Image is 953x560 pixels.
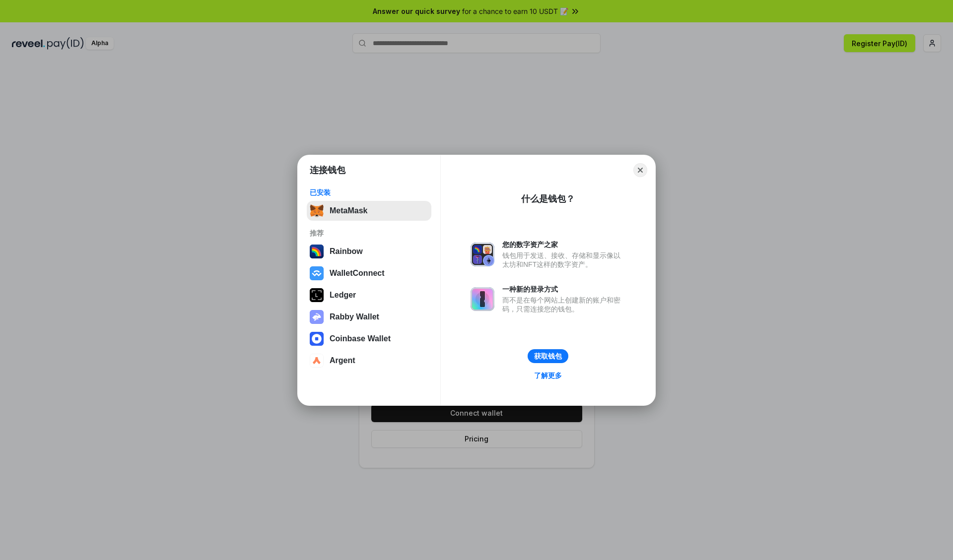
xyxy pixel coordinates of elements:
[521,193,575,205] div: 什么是钱包？
[534,371,562,380] div: 了解更多
[534,352,562,361] div: 获取钱包
[307,329,431,349] button: Coinbase Wallet
[528,369,568,382] a: 了解更多
[310,332,324,346] img: svg+xml,%3Csvg%20width%3D%2228%22%20height%3D%2228%22%20viewBox%3D%220%200%2028%2028%22%20fill%3D...
[310,204,324,218] img: svg+xml,%3Csvg%20fill%3D%22none%22%20height%3D%2233%22%20viewBox%3D%220%200%2035%2033%22%20width%...
[310,310,324,324] img: svg+xml,%3Csvg%20xmlns%3D%22http%3A%2F%2Fwww.w3.org%2F2000%2Fsvg%22%20fill%3D%22none%22%20viewBox...
[307,351,431,371] button: Argent
[330,312,379,321] div: Rabby Wallet
[307,285,431,305] button: Ledger
[330,247,363,256] div: Rainbow
[471,287,494,311] img: svg+xml,%3Csvg%20xmlns%3D%22http%3A%2F%2Fwww.w3.org%2F2000%2Fsvg%22%20fill%3D%22none%22%20viewBox...
[330,356,355,365] div: Argent
[528,349,568,363] button: 获取钱包
[330,334,391,343] div: Coinbase Wallet
[633,163,647,177] button: Close
[307,201,431,221] button: MetaMask
[330,206,367,215] div: MetaMask
[502,240,625,249] div: 您的数字资产之家
[310,354,324,368] img: svg+xml,%3Csvg%20width%3D%2228%22%20height%3D%2228%22%20viewBox%3D%220%200%2028%2028%22%20fill%3D...
[502,251,625,269] div: 钱包用于发送、接收、存储和显示像以太坊和NFT这样的数字资产。
[307,242,431,261] button: Rainbow
[310,188,428,197] div: 已安装
[307,307,431,327] button: Rabby Wallet
[307,263,431,283] button: WalletConnect
[502,296,625,313] div: 而不是在每个网站上创建新的账户和密码，只需连接您的钱包。
[502,285,625,294] div: 一种新的登录方式
[310,288,324,302] img: svg+xml,%3Csvg%20xmlns%3D%22http%3A%2F%2Fwww.w3.org%2F2000%2Fsvg%22%20width%3D%2228%22%20height%3...
[310,164,345,176] h1: 连接钱包
[310,229,428,238] div: 推荐
[471,243,494,266] img: svg+xml,%3Csvg%20xmlns%3D%22http%3A%2F%2Fwww.w3.org%2F2000%2Fsvg%22%20fill%3D%22none%22%20viewBox...
[330,291,356,300] div: Ledger
[330,269,385,278] div: WalletConnect
[310,245,324,258] img: svg+xml,%3Csvg%20width%3D%22120%22%20height%3D%22120%22%20viewBox%3D%220%200%20120%20120%22%20fil...
[310,266,324,280] img: svg+xml,%3Csvg%20width%3D%2228%22%20height%3D%2228%22%20viewBox%3D%220%200%2028%2028%22%20fill%3D...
